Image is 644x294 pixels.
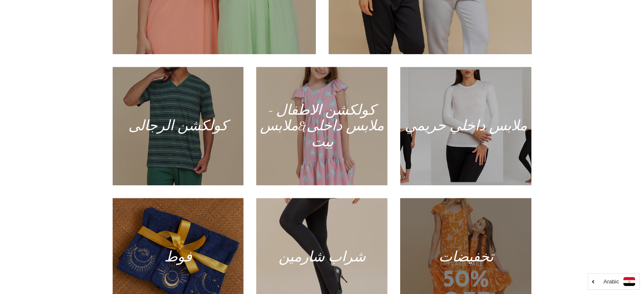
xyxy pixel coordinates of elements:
a: Arabic [592,277,635,286]
a: كولكشن الاطفال - ملابس داخلى&ملابس بيت [256,67,387,185]
a: كولكشن الرجالى [113,67,244,185]
a: ملابس داخلي حريمي [400,67,531,185]
i: Arabic [603,279,619,284]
